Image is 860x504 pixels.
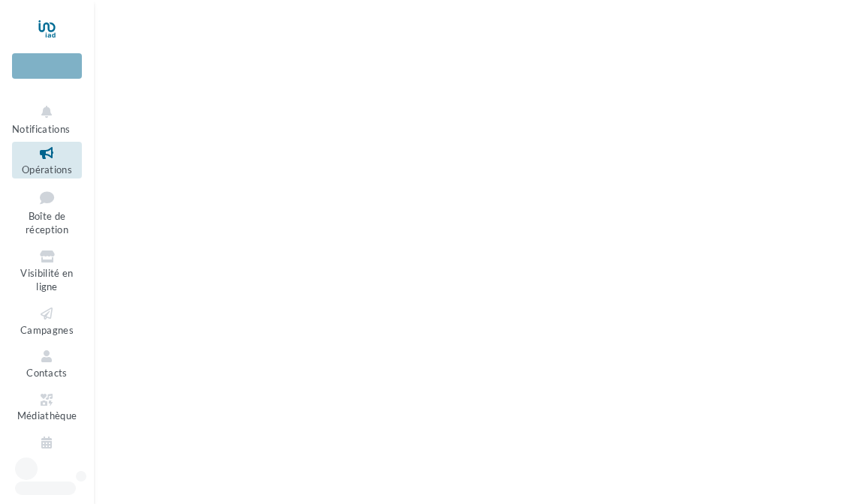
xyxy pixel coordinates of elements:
[20,267,73,293] span: Visibilité en ligne
[12,142,82,178] a: Opérations
[12,302,82,339] a: Campagnes
[17,410,77,422] span: Médiathèque
[12,123,70,135] span: Notifications
[12,53,82,79] div: Nouvelle campagne
[26,210,68,236] span: Boîte de réception
[22,163,72,175] span: Opérations
[12,245,82,296] a: Visibilité en ligne
[12,345,82,382] a: Contacts
[12,388,82,425] a: Médiathèque
[26,367,68,379] span: Contacts
[12,184,82,239] a: Boîte de réception
[20,324,74,336] span: Campagnes
[23,453,71,465] span: Calendrier
[12,431,82,468] a: Calendrier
